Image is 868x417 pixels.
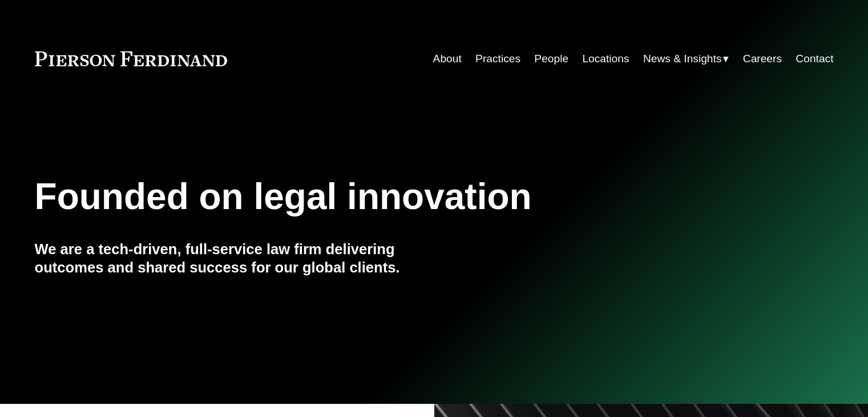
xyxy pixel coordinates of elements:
a: Practices [475,48,520,70]
a: Contact [796,48,833,70]
a: folder dropdown [643,48,729,70]
span: News & Insights [643,49,722,69]
a: People [534,48,568,70]
a: Locations [582,48,629,70]
a: About [433,48,462,70]
h4: We are a tech-driven, full-service law firm delivering outcomes and shared success for our global... [35,240,434,277]
a: Careers [743,48,782,70]
h1: Founded on legal innovation [35,176,701,218]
